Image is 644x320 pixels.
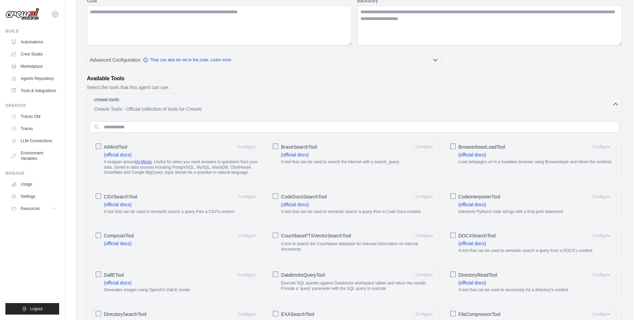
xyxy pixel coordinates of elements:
[104,287,259,293] p: Generates images using OpenAI's Dall-E model.
[90,57,140,63] span: Advanced Configuration
[281,241,436,252] p: A tool to search the Couchbase database for relevant information on internal documents.
[143,57,231,63] a: They can also be set in the code. Learn more
[412,143,436,151] button: BraveSearchTool (official docs) A tool that can be used to search the internet with a search_query.
[136,159,152,164] a: AI-Minds
[8,111,59,122] a: Traces Old
[30,306,43,312] span: Logout
[458,272,497,278] span: DirectoryReadTool
[235,310,259,319] button: DirectorySearchTool (official docs) A tool that can be used to semantic search a query from a dir...
[8,85,59,96] a: Tools & Integrations
[5,171,59,176] div: Manage
[458,248,613,254] p: A tool that can be used to semantic search a query from a DOCX's content.
[5,303,59,315] button: Logout
[104,311,146,318] span: DirectorySearchTool
[8,61,59,72] a: Marketplace
[281,311,314,318] span: EXASearchTool
[8,37,59,47] a: Automations
[281,202,309,207] a: (official docs)
[8,123,59,134] a: Traces
[590,310,613,319] button: FileCompressorTool Compresses a file or directory into an archive (.zip currently supported). Use...
[87,74,622,83] h3: Available Tools
[104,159,259,175] p: A wrapper around . Useful for when you need answers to questions from your data, stored in data s...
[458,144,505,150] span: BrowserbaseLoadTool
[590,231,613,240] button: DOCXSearchTool (official docs) A tool that can be used to semantic search a query from a DOCX's c...
[412,231,436,240] button: CouchbaseFTSVectorSearchTool A tool to search the Couchbase database for relevant information on ...
[458,152,486,157] a: (official docs)
[281,281,436,291] p: Execute SQL queries against Databricks workspace tables and return the results. Provide a 'query'...
[8,191,59,202] a: Settings
[235,143,259,151] button: AIMindTool (official docs) A wrapper aroundAI-Minds. Useful for when you need answers to question...
[235,271,259,279] button: DallETool (official docs) Generates images using OpenAI's Dall-E model.
[235,231,259,240] button: ComposioTool (official docs)
[8,135,59,146] a: LLM Connections
[458,193,500,200] span: CodeInterpreterTool
[104,152,132,157] a: (official docs)
[281,193,327,200] span: CodeDocsSearchTool
[458,241,486,246] a: (official docs)
[281,144,317,150] span: BraveSearchTool
[104,144,127,150] span: AIMindTool
[5,28,59,34] div: Build
[458,280,486,285] a: (official docs)
[8,203,59,214] button: Resources
[458,209,613,215] p: Interprets Python3 code strings with a final print statement.
[5,8,39,21] img: Logo
[94,96,119,103] p: crewai-tools
[104,232,134,239] span: ComposioTool
[8,73,59,84] a: Agents Repository
[281,272,325,278] span: DatabricksQueryTool
[235,192,259,201] button: CSVSearchTool (official docs) A tool that can be used to semantic search a query from a CSV's con...
[590,271,613,279] button: DirectoryReadTool (official docs) A tool that can be used to recursively list a directory's content.
[94,106,612,112] p: CrewAI Tools - Official collection of tools for CrewAI
[458,159,613,165] p: Load webpages url in a headless browser using Browserbase and return the contents
[458,287,613,293] p: A tool that can be used to recursively list a directory's content.
[5,103,59,108] div: Operate
[458,311,500,318] span: FileCompressorTool
[281,159,436,165] p: A tool that can be used to search the internet with a search_query.
[412,192,436,201] button: CodeDocsSearchTool (official docs) A tool that can be used to semantic search a query from a Code...
[104,272,124,278] span: DallETool
[8,179,59,190] a: Usage
[458,202,486,207] a: (official docs)
[8,148,59,164] a: Environment Variables
[8,49,59,60] a: Crew Studio
[90,96,619,112] button: crewai-tools CrewAI Tools - Official collection of tools for CrewAI
[87,84,622,91] p: Select the tools that this agent can use.
[412,271,436,279] button: DatabricksQueryTool Execute SQL queries against Databricks workspace tables and return the result...
[281,232,351,239] span: CouchbaseFTSVectorSearchTool
[590,143,613,151] button: BrowserbaseLoadTool (official docs) Load webpages url in a headless browser using Browserbase and...
[87,54,442,66] button: Advanced Configuration They can also be set in the code. Learn more
[104,209,259,215] p: A tool that can be used to semantic search a query from a CSV's content.
[590,192,613,201] button: CodeInterpreterTool (official docs) Interprets Python3 code strings with a final print statement.
[104,241,132,246] a: (official docs)
[412,310,436,319] button: EXASearchTool (official docs) Search the internet using Exa
[21,206,40,211] span: Resources
[104,280,132,285] a: (official docs)
[281,152,309,157] a: (official docs)
[104,193,137,200] span: CSVSearchTool
[104,202,132,207] a: (official docs)
[458,232,496,239] span: DOCXSearchTool
[281,209,436,215] p: A tool that can be used to semantic search a query from a Code Docs content.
